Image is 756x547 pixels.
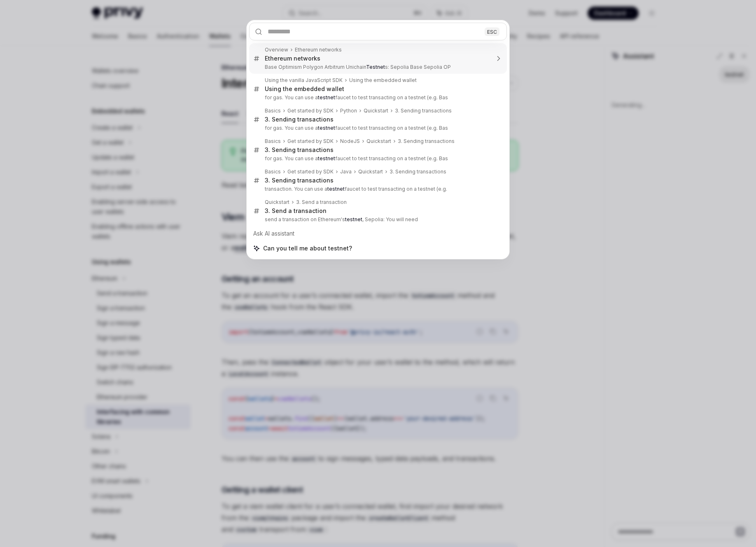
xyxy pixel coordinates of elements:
div: 3. Sending transactions [390,168,446,175]
div: ESC [485,27,499,36]
div: Ethereum networks [295,47,342,53]
div: Using the vanilla JavaScript SDK [265,77,343,84]
b: testnet [318,155,335,161]
div: Quickstart [364,108,388,114]
p: transaction. You can use a faucet to test transacting on a testnet (e.g. [265,186,490,192]
p: send a transaction on Ethereum's , Sepolia: You will need [265,216,490,223]
div: Ask AI assistant [249,226,507,241]
div: Ethereum networks [265,55,320,62]
b: testnet [318,125,335,131]
div: Using the embedded wallet [349,77,417,84]
div: 3. Send a transaction [265,207,327,215]
div: 3. Sending transactions [265,177,334,184]
p: for gas. You can use a faucet to test transacting on a testnet (e.g. Bas [265,155,490,162]
div: Python [340,108,357,114]
div: 3. Sending transactions [398,138,455,145]
div: Quickstart [366,138,391,145]
div: Get started by SDK [287,168,334,175]
span: Can you tell me about testnet? [263,244,352,252]
p: for gas. You can use a faucet to test transacting on a testnet (e.g. Bas [265,125,490,131]
div: 3. Send a transaction [296,199,347,206]
div: Get started by SDK [287,108,334,114]
div: 3. Sending transactions [395,108,452,114]
div: 3. Sending transactions [265,146,334,154]
b: testnet [318,94,335,101]
p: Base Optimism Polygon Arbitrum Unichain s: Sepolia Base Sepolia OP [265,64,490,70]
div: Using the embedded wallet [265,85,344,93]
div: Quickstart [265,199,289,206]
p: for gas. You can use a faucet to test transacting on a testnet (e.g. Bas [265,94,490,101]
div: Basics [265,108,281,114]
div: 3. Sending transactions [265,116,334,123]
div: Java [340,168,352,175]
div: Basics [265,168,281,175]
b: testnet [345,216,362,222]
b: testnet [327,186,345,192]
div: NodeJS [340,138,360,145]
div: Get started by SDK [287,138,334,145]
b: Testnet [366,64,385,70]
div: Overview [265,47,288,53]
div: Quickstart [358,168,383,175]
div: Basics [265,138,281,145]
